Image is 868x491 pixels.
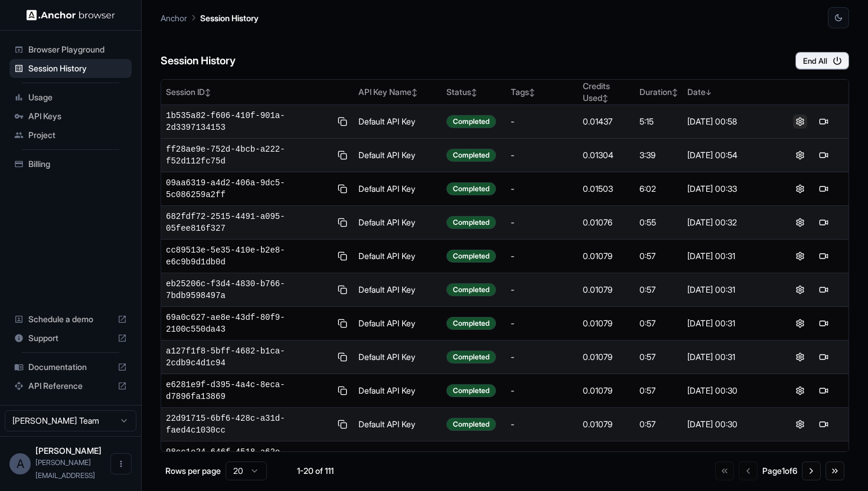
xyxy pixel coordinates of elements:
[9,329,132,348] div: Support
[583,351,630,363] div: 0.01079
[687,250,771,262] div: [DATE] 00:31
[9,107,132,126] div: API Keys
[583,183,630,195] div: 0.01503
[358,86,437,98] div: API Key Name
[161,12,187,24] p: Anchor
[28,313,113,325] span: Schedule a demo
[35,446,102,456] span: Arnold
[354,441,442,475] td: Default API Key
[166,244,331,268] span: cc89513e-5e35-410e-b2e8-e6c9b9d1db0d
[166,413,331,436] span: 22d91715-6bf6-428c-a31d-faed4c1030cc
[687,116,771,127] div: [DATE] 00:58
[762,465,797,477] div: Page 1 of 6
[9,40,132,59] div: Browser Playground
[639,250,678,262] div: 0:57
[166,177,331,201] span: 09aa6319-a4d2-406a-9dc5-5c086259a2ff
[166,278,331,302] span: eb25206c-f3d4-4830-b766-7bdb9598497a
[687,351,771,363] div: [DATE] 00:31
[35,458,95,480] span: arnold@lntech.ai
[28,158,127,170] span: Billing
[166,345,331,369] span: a127f1f8-5bff-4682-b1ca-2cdb9c4d1c94
[471,88,477,97] span: ↕
[200,12,259,24] p: Session History
[583,250,630,262] div: 0.01079
[354,273,442,307] td: Default API Key
[166,143,331,167] span: ff28ae9e-752d-4bcb-a222-f52d112fc75d
[672,88,678,97] span: ↕
[583,284,630,296] div: 0.01079
[446,216,496,229] div: Completed
[9,310,132,329] div: Schedule a demo
[354,307,442,341] td: Default API Key
[583,149,630,161] div: 0.01304
[687,217,771,228] div: [DATE] 00:32
[9,358,132,377] div: Documentation
[795,52,849,70] button: End All
[9,59,132,78] div: Session History
[166,446,331,470] span: 98cc1e24-646f-4518-a62e-f6c4dbf3aab8
[583,116,630,127] div: 0.01437
[446,283,496,296] div: Completed
[28,380,113,392] span: API Reference
[9,155,132,174] div: Billing
[639,418,678,430] div: 0:57
[639,317,678,329] div: 0:57
[412,88,417,97] span: ↕
[639,217,678,228] div: 0:55
[9,377,132,395] div: API Reference
[28,110,127,122] span: API Keys
[511,418,573,430] div: -
[639,86,678,98] div: Duration
[529,88,535,97] span: ↕
[354,240,442,273] td: Default API Key
[583,80,630,104] div: Credits Used
[161,11,259,24] nav: breadcrumb
[161,53,236,70] h6: Session History
[446,317,496,330] div: Completed
[639,116,678,127] div: 5:15
[639,284,678,296] div: 0:57
[354,206,442,240] td: Default API Key
[166,312,331,335] span: 69a0c627-ae8e-43df-80f9-2100c550da43
[354,374,442,408] td: Default API Key
[28,44,127,55] span: Browser Playground
[687,183,771,195] div: [DATE] 00:33
[602,94,608,103] span: ↕
[639,183,678,195] div: 6:02
[639,149,678,161] div: 3:39
[205,88,211,97] span: ↕
[446,250,496,263] div: Completed
[583,385,630,397] div: 0.01079
[511,317,573,329] div: -
[354,105,442,139] td: Default API Key
[583,418,630,430] div: 0.01079
[28,361,113,373] span: Documentation
[583,317,630,329] div: 0.01079
[511,351,573,363] div: -
[511,284,573,296] div: -
[511,183,573,195] div: -
[354,172,442,206] td: Default API Key
[446,86,501,98] div: Status
[446,351,496,364] div: Completed
[28,91,127,103] span: Usage
[110,453,132,474] button: Open menu
[286,465,345,477] div: 1-20 of 111
[687,86,771,98] div: Date
[166,86,349,98] div: Session ID
[166,110,331,133] span: 1b535a82-f606-410f-901a-2d3397134153
[687,317,771,329] div: [DATE] 00:31
[511,385,573,397] div: -
[639,351,678,363] div: 0:57
[687,418,771,430] div: [DATE] 00:30
[511,116,573,127] div: -
[9,453,31,474] div: A
[27,9,115,21] img: Anchor Logo
[511,149,573,161] div: -
[28,332,113,344] span: Support
[166,379,331,402] span: e6281e9f-d395-4a4c-8eca-d7896fa13869
[687,284,771,296] div: [DATE] 00:31
[511,217,573,228] div: -
[687,385,771,397] div: [DATE] 00:30
[511,250,573,262] div: -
